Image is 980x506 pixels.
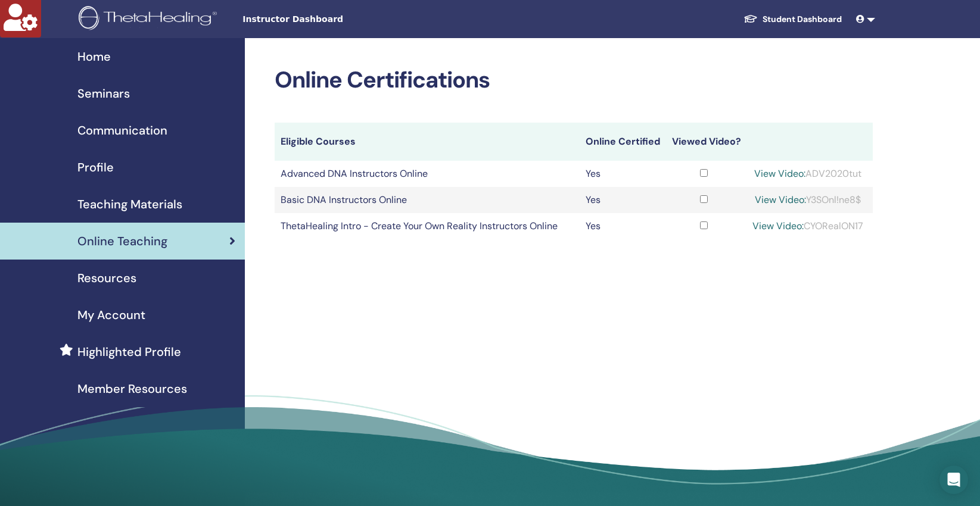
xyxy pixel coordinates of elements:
div: ADV2020tut [749,167,867,181]
a: View Video: [755,193,806,206]
span: Instructor Dashboard [242,13,421,26]
h2: Online Certifications [275,67,873,94]
span: Communication [77,121,167,139]
span: Seminars [77,85,130,102]
td: Yes [580,161,664,187]
td: ThetaHealing Intro - Create Your Own Reality Instructors Online [275,213,579,239]
th: Online Certified [580,123,664,161]
span: Home [77,48,111,65]
div: Open Intercom Messenger [939,466,968,494]
span: Member Resources [77,380,187,398]
td: Advanced DNA Instructors Online [275,161,579,187]
span: Teaching Materials [77,195,182,213]
td: Basic DNA Instructors Online [275,187,579,213]
span: Highlighted Profile [77,343,181,361]
td: Yes [580,187,664,213]
span: Resources [77,269,136,287]
th: Viewed Video? [664,123,743,161]
span: My Account [77,306,145,324]
a: View Video: [754,167,805,180]
th: Eligible Courses [275,123,579,161]
img: graduation-cap-white.svg [743,14,758,24]
span: Profile [77,158,114,176]
div: CYORealON17 [749,219,867,233]
span: Online Teaching [77,232,167,250]
img: logo.png [79,6,221,33]
td: Yes [580,213,664,239]
a: Student Dashboard [734,8,851,30]
div: Y3SOnl!ne8$ [749,193,867,207]
a: View Video: [752,220,804,232]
